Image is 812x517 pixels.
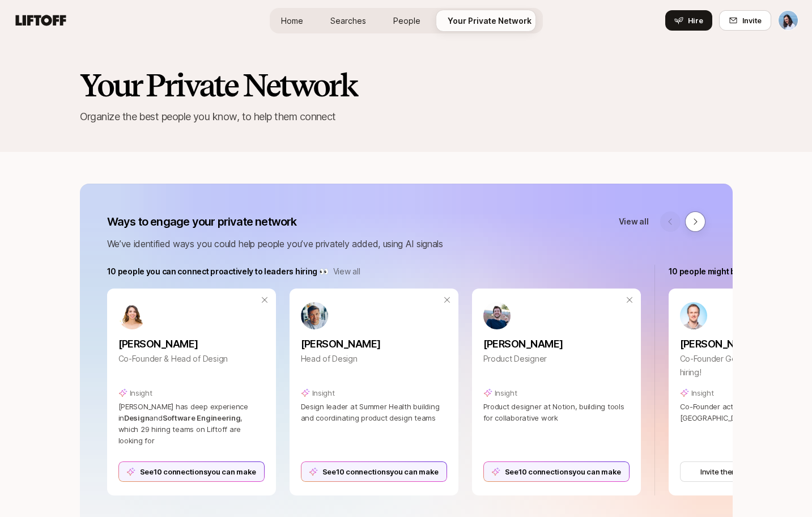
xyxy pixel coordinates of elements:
a: People [384,10,430,31]
a: Home [272,10,312,31]
span: Your Private Network [448,15,532,27]
a: [PERSON_NAME] [118,329,265,352]
a: View all [619,215,649,228]
span: Home [281,15,303,27]
img: ed9ffe36_3fb4_4a4d_9e16_bec7dc7a3382.jpg [680,302,707,329]
span: People [393,15,420,27]
p: [PERSON_NAME] [483,336,630,352]
img: ACg8ocKEKRaDdLI4UrBIVgU4GlSDRsaw4FFi6nyNfamyhzdGAwDX=s160-c [301,302,328,329]
button: Dan Tase [778,10,798,31]
img: 8d0482ca_1812_4c98_b136_83a29d302753.jpg [118,302,146,329]
img: Dan Tase [779,11,798,30]
button: Invite [719,10,771,31]
p: Insight [691,387,714,399]
p: [PERSON_NAME] [118,336,265,352]
p: 10 people you can connect proactively to leaders hiring 👀 [107,265,329,278]
span: Design [124,413,149,422]
p: Organize the best people you know, to help them connect [80,109,733,125]
p: Insight [495,387,517,399]
p: Product Designer [483,352,630,366]
span: Design leader at Summer Health building and coordinating product design teams [301,402,440,422]
p: Insight [312,387,335,399]
span: Software Engineering [163,413,241,422]
a: View all [333,265,360,278]
button: Hire [665,10,712,31]
img: ACg8ocLvjhFXXvRClJjm-xPfkkp9veM7FpBgciPjquukK9GRrNvCg31i2A=s160-c [483,302,511,329]
span: Searches [330,15,366,27]
span: Invite [742,15,762,26]
p: We’ve identified ways you could help people you’ve privately added, using AI signals [107,236,705,251]
span: Hire [688,15,703,26]
p: [PERSON_NAME] [301,336,447,352]
p: 10 people might be hiring 🌱 [669,265,775,278]
span: Product designer at Notion, building tools for collaborative work [483,402,624,422]
span: and [149,413,162,422]
p: Co-Founder & Head of Design [118,352,265,366]
span: Co-Founder actively hiring at [GEOGRAPHIC_DATA] [680,402,779,422]
a: Your Private Network [439,10,541,31]
p: Insight [130,387,152,399]
h2: Your Private Network [80,68,733,102]
p: Ways to engage your private network [107,214,297,230]
p: Head of Design [301,352,447,366]
span: [PERSON_NAME] has deep experience in [118,402,248,422]
a: [PERSON_NAME] [483,329,630,352]
span: , which 29 hiring teams on Liftoff are looking for [118,413,243,445]
a: [PERSON_NAME] [301,329,447,352]
a: Searches [321,10,375,31]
